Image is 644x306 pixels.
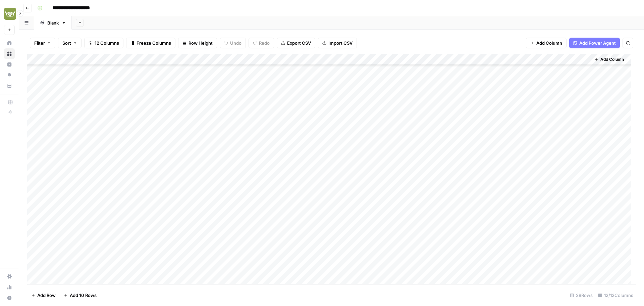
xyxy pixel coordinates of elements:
[4,70,15,81] a: Opportunities
[287,40,311,46] span: Export CSV
[4,38,15,48] a: Home
[62,40,71,46] span: Sort
[95,40,119,46] span: 12 Columns
[84,38,123,48] button: 12 Columns
[526,38,567,48] button: Add Column
[579,40,616,46] span: Add Power Agent
[4,282,15,293] a: Usage
[230,40,241,46] span: Undo
[259,40,270,46] span: Redo
[4,8,16,20] img: Evergreen Media Logo
[58,38,82,48] button: Sort
[189,40,213,46] span: Row Height
[27,290,60,301] button: Add Row
[34,16,72,30] a: Blank
[536,40,562,46] span: Add Column
[4,5,15,22] button: Workspace: Evergreen Media
[220,38,246,48] button: Undo
[567,290,595,301] div: 28 Rows
[318,38,357,48] button: Import CSV
[595,290,636,301] div: 12/12 Columns
[4,271,15,282] a: Settings
[4,81,15,91] a: Your Data
[47,19,59,26] div: Blank
[592,55,627,64] button: Add Column
[569,38,620,48] button: Add Power Agent
[126,38,175,48] button: Freeze Columns
[137,40,171,46] span: Freeze Columns
[70,292,97,299] span: Add 10 Rows
[34,40,45,46] span: Filter
[277,38,315,48] button: Export CSV
[60,290,101,301] button: Add 10 Rows
[249,38,274,48] button: Redo
[4,48,15,59] a: Browse
[328,40,353,46] span: Import CSV
[37,292,56,299] span: Add Row
[178,38,217,48] button: Row Height
[4,59,15,70] a: Insights
[600,56,624,62] span: Add Column
[30,38,55,48] button: Filter
[4,293,15,303] button: Help + Support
